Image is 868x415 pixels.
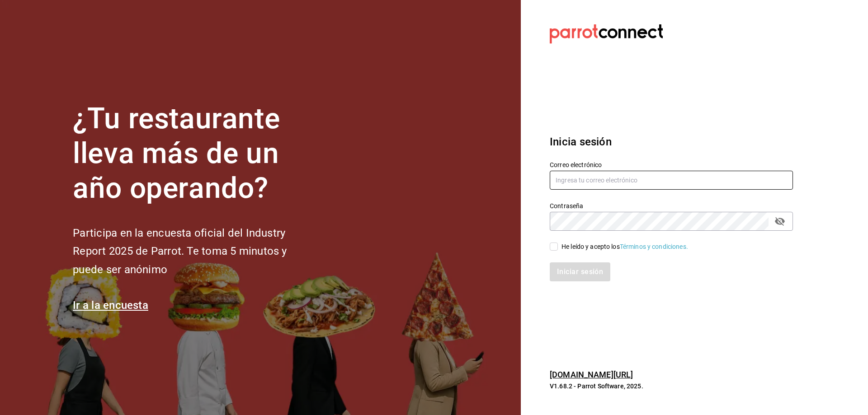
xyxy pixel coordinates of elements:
[73,102,317,205] h1: ¿Tu restaurante lleva más de un año operando?
[772,214,788,229] button: passwordField
[550,382,793,391] p: V1.68.2 - Parrot Software, 2025.
[620,243,688,250] a: Términos y condiciones.
[550,370,633,379] a: [DOMAIN_NAME][URL]
[550,171,793,190] input: Ingresa tu correo electrónico
[550,203,793,209] label: Contraseña
[73,299,148,312] a: Ir a la encuesta
[550,134,793,150] h3: Inicia sesión
[73,224,317,279] h2: Participa en la encuesta oficial del Industry Report 2025 de Parrot. Te toma 5 minutos y puede se...
[561,242,688,252] div: He leído y acepto los
[550,162,793,168] label: Correo electrónico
